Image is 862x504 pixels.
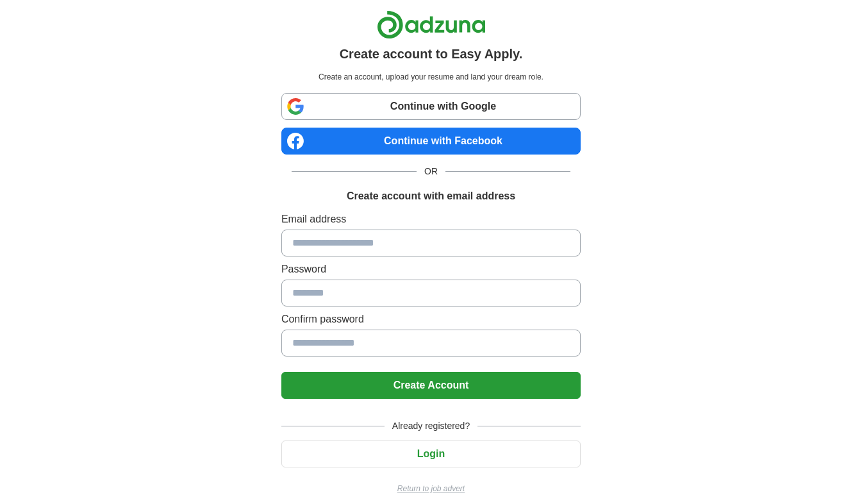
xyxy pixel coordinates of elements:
span: Already registered? [385,419,477,433]
button: Create Account [281,372,581,399]
label: Confirm password [281,312,581,327]
p: Create an account, upload your resume and land your dream role. [284,71,578,83]
a: Login [281,448,581,459]
label: Email address [281,212,581,227]
img: Adzuna logo [377,10,486,39]
label: Password [281,262,581,277]
a: Continue with Facebook [281,128,581,155]
h1: Create account to Easy Apply. [340,44,523,63]
span: OR [417,165,445,178]
a: Return to job advert [281,483,581,494]
a: Continue with Google [281,93,581,120]
h1: Create account with email address [347,189,515,204]
button: Login [281,441,581,467]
